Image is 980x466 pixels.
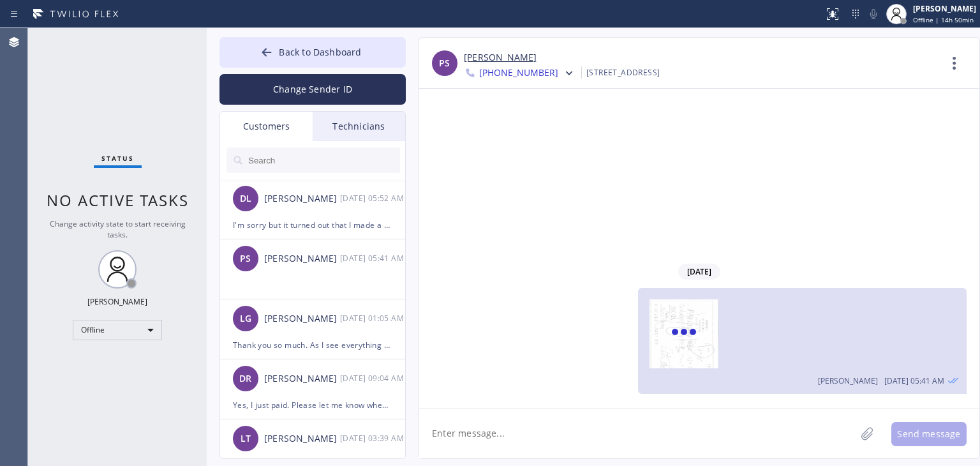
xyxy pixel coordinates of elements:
[340,251,406,266] div: 08/13/2025 9:41 AM
[340,371,406,386] div: 08/12/2025 9:04 AM
[439,56,450,71] span: PS
[219,74,406,105] button: Change Sender ID
[464,50,537,65] a: [PERSON_NAME]
[678,264,720,280] span: [DATE]
[50,218,186,240] span: Change activity state to start receiving tasks.
[340,191,406,206] div: 08/13/2025 9:52 AM
[73,320,162,340] div: Offline
[913,3,976,14] div: [PERSON_NAME]
[313,112,405,141] div: Technicians
[479,66,558,82] span: [PHONE_NUMBER]
[264,432,340,446] div: [PERSON_NAME]
[264,192,340,206] div: [PERSON_NAME]
[264,312,340,326] div: [PERSON_NAME]
[47,190,189,211] span: No active tasks
[884,375,944,386] span: [DATE] 05:41 AM
[87,296,147,307] div: [PERSON_NAME]
[233,338,392,352] div: Thank you so much. As I see everything was paid by this one check
[913,15,974,24] span: Offline | 14h 50min
[247,147,400,173] input: Search
[240,312,251,326] span: LG
[233,218,392,232] div: I'm sorry but it turned out that I made a mistake saying that we won't charge you anything. It tu...
[340,431,406,446] div: 08/11/2025 9:39 AM
[340,311,406,326] div: 08/12/2025 9:05 AM
[240,252,251,266] span: PS
[818,375,878,386] span: [PERSON_NAME]
[264,372,340,386] div: [PERSON_NAME]
[865,5,882,23] button: Mute
[241,432,251,446] span: LT
[239,372,251,386] span: DR
[586,65,660,80] div: [STREET_ADDRESS]
[279,46,361,58] span: Back to Dashboard
[101,154,134,163] span: Status
[891,422,967,446] button: Send message
[264,252,340,266] div: [PERSON_NAME]
[638,288,967,394] div: 08/13/2025 9:41 AM
[219,37,406,68] button: Back to Dashboard
[240,192,251,206] span: DL
[233,398,392,412] div: Yes, I just paid. Please let me know when to schedule with my property manager (5pm or after duri...
[220,112,313,141] div: Customers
